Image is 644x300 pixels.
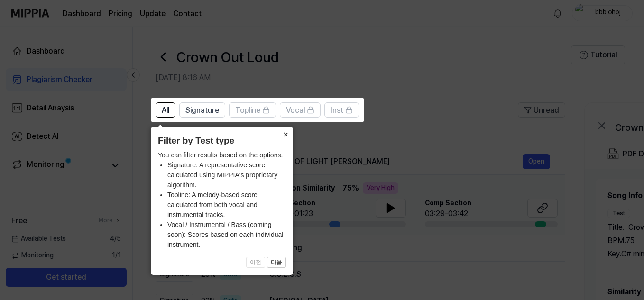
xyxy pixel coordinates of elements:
[278,127,293,140] button: Close
[167,220,286,250] li: Vocal / Instrumental / Bass (coming soon): Scores based on each individual instrument.
[235,105,260,116] span: Topline
[280,102,321,118] button: Vocal
[267,257,286,268] button: 다음
[229,102,276,118] button: Topline
[156,102,175,118] button: All
[185,105,219,116] span: Signature
[167,160,286,190] li: Signature: A representative score calculated using MIPPIA's proprietary algorithm.
[286,105,305,116] span: Vocal
[158,134,286,148] header: Filter by Test type
[167,190,286,220] li: Topline: A melody-based score calculated from both vocal and instrumental tracks.
[324,102,359,118] button: Inst
[162,105,169,116] span: All
[158,150,286,250] div: You can filter results based on the options.
[179,102,225,118] button: Signature
[331,105,343,116] span: Inst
